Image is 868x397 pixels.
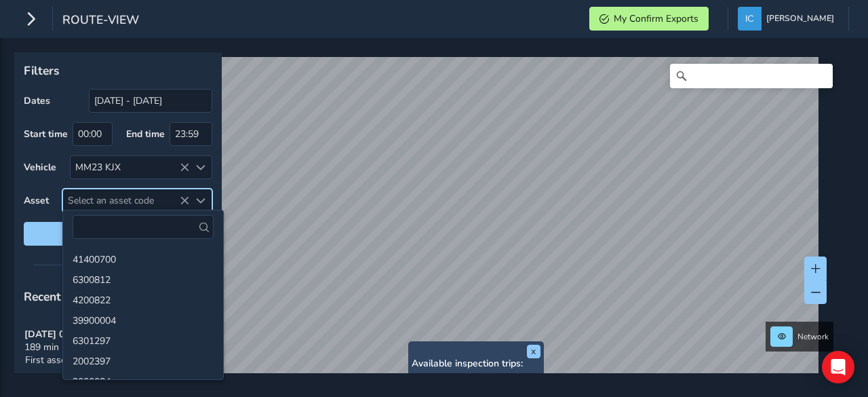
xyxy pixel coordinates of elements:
[670,64,833,88] input: Search
[527,345,540,358] button: x
[738,7,762,31] img: diamond-layout
[24,94,50,107] label: Dates
[63,330,223,350] li: 6301297
[24,62,212,79] p: Filters
[34,227,202,240] span: Reset filters
[19,57,818,389] canvas: Map
[24,194,49,207] label: Asset
[24,328,118,341] strong: [DATE] 07:46 to 10:54
[24,222,212,246] button: Reset filters
[24,341,113,354] span: 189 min | MM23 KJX
[822,351,854,383] div: Open Intercom Messenger
[14,314,222,381] button: [DATE] 07:46 to10:54189 min | MM23 KJXFirst asset: 24300026
[63,189,189,212] span: Select an asset code
[71,156,189,178] div: MM23 KJX
[63,309,223,330] li: 39900004
[24,128,68,140] label: Start time
[63,248,223,269] li: 41400700
[63,269,223,289] li: 6300812
[24,161,56,174] label: Vehicle
[63,371,223,391] li: 2000084
[63,350,223,371] li: 2002397
[25,354,117,366] span: First asset: 24300026
[614,12,698,25] span: My Confirm Exports
[126,128,165,140] label: End time
[62,12,139,31] span: route-view
[63,289,223,309] li: 4200822
[412,358,540,370] h6: Available inspection trips:
[589,7,709,31] button: My Confirm Exports
[738,7,839,31] button: [PERSON_NAME]
[766,7,834,31] span: [PERSON_NAME]
[24,288,90,305] span: Recent trips
[189,189,212,212] div: Select an asset code
[797,331,829,342] span: Network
